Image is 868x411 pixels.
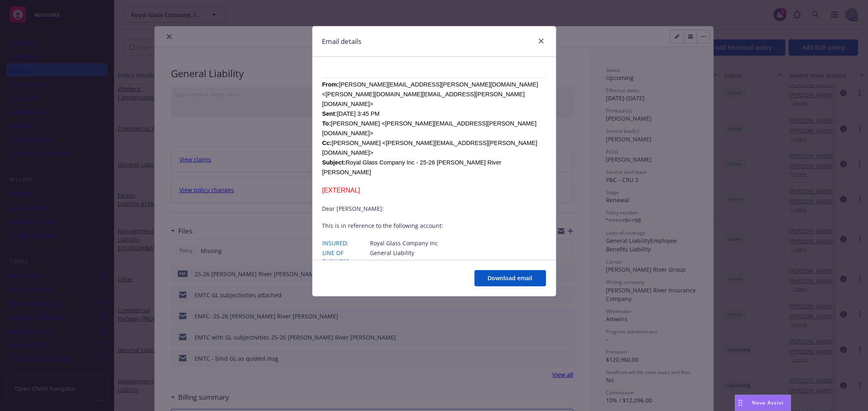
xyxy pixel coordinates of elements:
[370,239,545,247] p: Royal Glass Company Inc
[752,399,784,406] span: Nova Assist
[370,249,545,257] p: General Liability
[735,395,791,411] button: Nova Assist
[488,274,533,282] span: Download email
[474,270,546,286] button: Download email
[323,239,349,247] span: INSURED:
[735,395,746,411] div: Drag to move
[323,249,351,265] span: LINE OF BUSINESS:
